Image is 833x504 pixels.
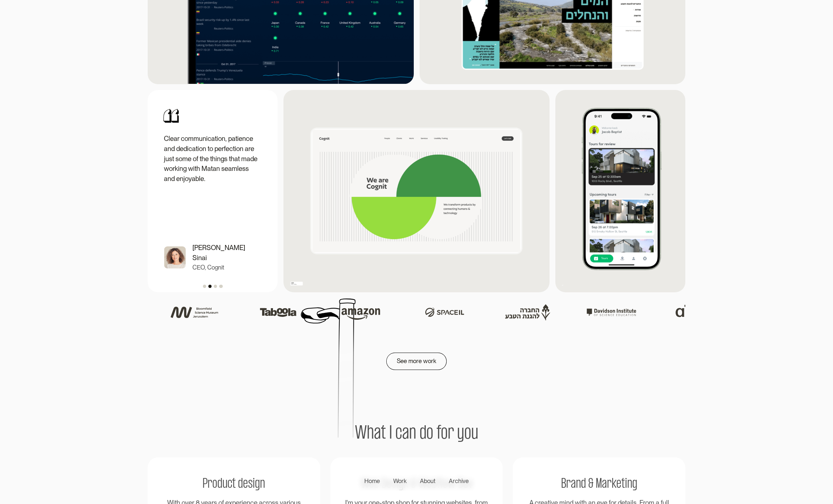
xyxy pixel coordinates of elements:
div: 2 of 4 [147,90,277,292]
h1: Brand & Marketing [561,478,637,491]
div: Archive [449,477,469,486]
div: Branding [294,284,296,285]
a: ShowdigsSaaSUX / UI [555,90,685,292]
div: Show slide 1 of 4 [203,285,206,288]
div: carousel [148,90,278,292]
div: 3 of 4 [277,90,407,292]
p: CEO, Cognit [192,263,224,272]
img: Moran sinai [164,246,186,268]
div: Show slide 4 of 4 [219,285,222,288]
div: See more work [397,356,436,366]
img: space IL logo [418,302,472,322]
img: SPNI logo [501,302,555,322]
img: aisap logo [668,296,722,328]
img: science museum logo [168,303,222,321]
p: [PERSON_NAME] Sinai [192,243,260,263]
img: davidson institute logo [585,305,638,320]
a: Work [386,475,413,487]
a: Home [357,475,386,487]
div: About [420,477,435,486]
a: See more work [386,353,447,370]
img: showdigs app screenshot [555,90,685,292]
div: Work [393,477,407,486]
h1: Product design [203,478,265,491]
div: Website [291,284,293,285]
div: Show slide 3 of 4 [214,285,217,288]
h1: Cognit [291,282,294,284]
div: Show slide 2 of 4 [208,285,212,288]
h1: What I can do for you [355,424,478,444]
p: Clear communication, patience and dedication to perfection are just some of the things that made ... [164,134,260,184]
a: About [413,475,442,487]
div: Home [364,477,380,486]
a: Archive [442,475,476,487]
img: Amazon logo [334,298,388,326]
a: CognitWebsiteBranding [283,90,550,292]
img: taboola logo [251,299,305,326]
